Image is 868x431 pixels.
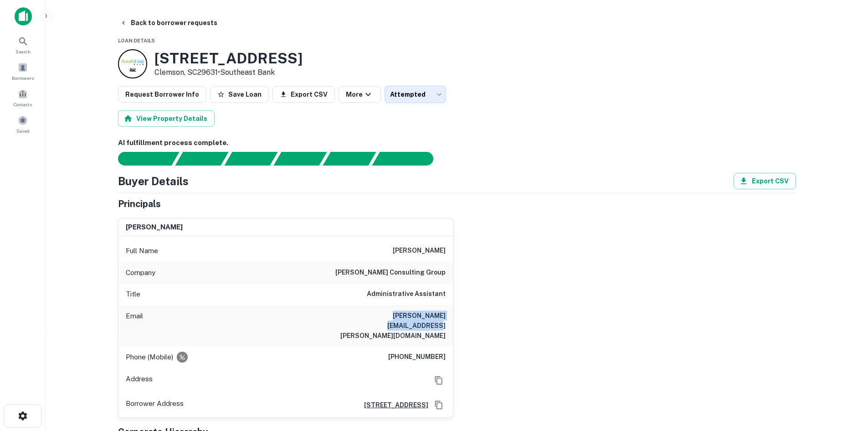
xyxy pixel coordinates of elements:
[14,101,32,108] span: Contacts
[154,50,303,67] h3: [STREET_ADDRESS]
[126,222,183,233] h6: [PERSON_NAME]
[336,311,446,341] h6: [PERSON_NAME][EMAIL_ADDRESS][PERSON_NAME][DOMAIN_NAME]
[393,245,446,256] h6: [PERSON_NAME]
[385,86,446,103] div: Attempted
[15,48,31,55] span: Search
[339,86,381,103] button: More
[118,197,161,211] h5: Principals
[367,289,446,300] h6: Administrative Assistant
[118,138,796,148] h6: AI fulfillment process complete.
[177,352,188,363] div: Requests to not be contacted at this number
[210,86,269,103] button: Save Loan
[357,400,428,410] a: [STREET_ADDRESS]
[116,15,221,31] button: Back to borrower requests
[126,352,173,363] p: Phone (Mobile)
[126,289,140,300] p: Title
[432,398,446,412] button: Copy Address
[126,267,155,278] p: Company
[224,152,277,166] div: Documents found, AI parsing details...
[16,127,30,135] span: Saved
[323,152,376,166] div: Principals found, still searching for contact information. This may take time...
[273,152,327,166] div: Principals found, AI now looking for contact information...
[3,59,43,83] a: Borrowers
[126,398,184,412] p: Borrower Address
[15,7,32,26] img: capitalize-icon.png
[432,374,446,387] button: Copy Address
[272,86,335,103] button: Export CSV
[118,110,215,127] button: View Property Details
[126,311,143,341] p: Email
[3,112,43,136] a: Saved
[118,38,155,43] span: Loan Details
[154,67,303,78] p: Clemson, SC29631 •
[118,86,206,103] button: Request Borrower Info
[388,352,446,363] h6: [PHONE_NUMBER]
[372,152,444,166] div: AI fulfillment process complete.
[220,68,275,77] a: Southeast Bank
[118,173,189,189] h4: Buyer Details
[822,358,868,402] iframe: Chat Widget
[126,374,153,387] p: Address
[734,173,796,189] button: Export CSV
[126,245,158,256] p: Full Name
[12,74,34,82] span: Borrowers
[3,32,43,57] a: Search
[3,85,43,110] a: Contacts
[175,152,228,166] div: Your request is received and processing...
[335,267,446,278] h6: [PERSON_NAME] consulting group
[107,152,175,166] div: Sending borrower request to AI...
